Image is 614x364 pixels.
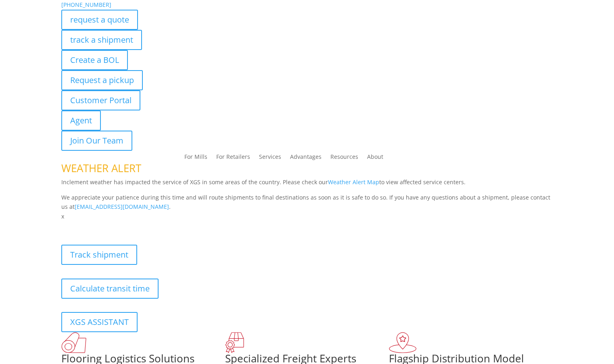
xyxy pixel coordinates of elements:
img: xgs-icon-flagship-distribution-model-red [389,332,417,353]
p: We appreciate your patience during this time and will route shipments to final destinations as so... [61,193,553,212]
a: Track shipment [61,245,137,265]
a: Weather Alert Map [328,178,379,186]
a: About [367,154,383,163]
a: Customer Portal [61,90,140,110]
p: Inclement weather has impacted the service of XGS in some areas of the country. Please check our ... [61,177,553,193]
a: For Mills [184,154,207,163]
a: track a shipment [61,30,142,50]
a: XGS ASSISTANT [61,312,138,332]
a: Advantages [290,154,322,163]
a: Create a BOL [61,50,128,70]
a: [PHONE_NUMBER] [61,1,111,8]
a: Agent [61,110,101,131]
p: x [61,212,553,221]
img: xgs-icon-total-supply-chain-intelligence-red [61,332,86,353]
a: Services [259,154,281,163]
a: For Retailers [216,154,250,163]
a: Resources [330,154,358,163]
a: Calculate transit time [61,279,159,299]
a: [EMAIL_ADDRESS][DOMAIN_NAME] [75,203,169,210]
b: Visibility, transparency, and control for your entire supply chain. [61,223,241,230]
img: xgs-icon-focused-on-flooring-red [225,332,244,353]
a: request a quote [61,10,138,30]
a: Join Our Team [61,131,132,151]
span: WEATHER ALERT [61,161,141,175]
a: Request a pickup [61,70,143,90]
